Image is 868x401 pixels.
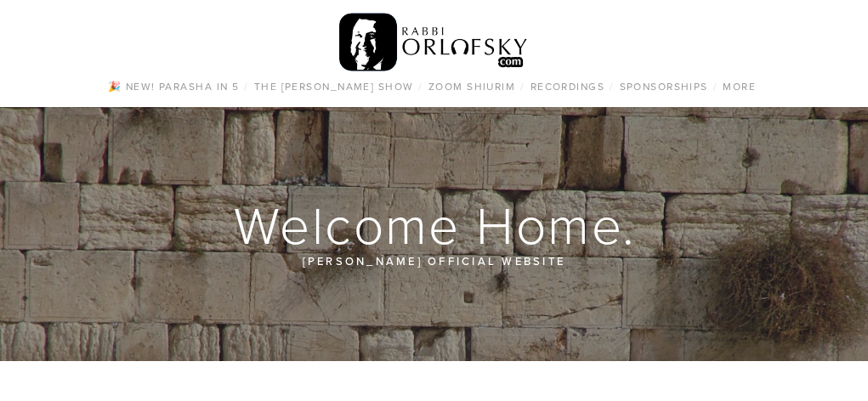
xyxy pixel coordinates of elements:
span: / [418,79,423,93]
a: Recordings [525,76,610,98]
span: / [520,79,525,93]
a: Zoom Shiurim [423,76,520,98]
img: RabbiOrlofsky.com [339,9,529,76]
a: Sponsorships [615,76,713,98]
span: / [244,79,248,93]
h1: Welcome Home. [20,197,849,251]
a: 🎉 NEW! Parasha in 5 [103,76,244,98]
span: / [713,79,718,93]
a: The [PERSON_NAME] Show [249,76,419,98]
a: More [718,76,761,98]
span: / [610,79,614,93]
p: [PERSON_NAME] official website [103,251,764,270]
